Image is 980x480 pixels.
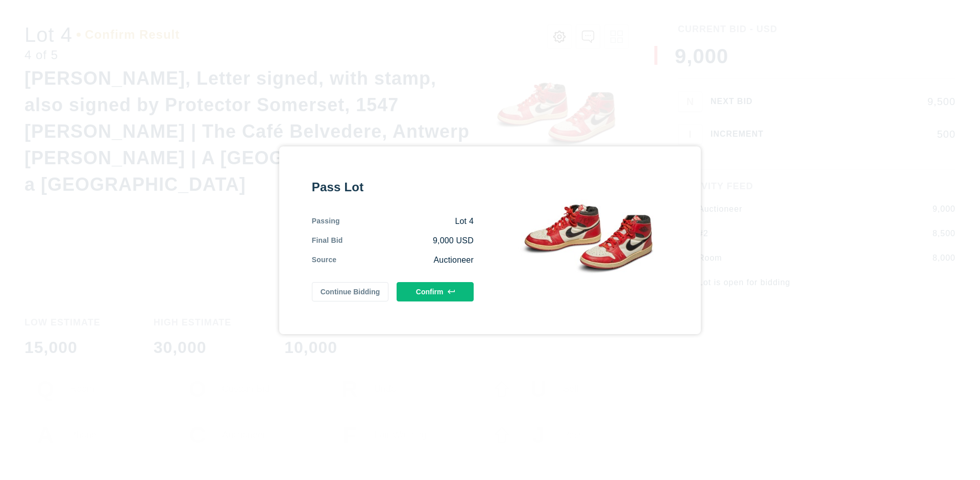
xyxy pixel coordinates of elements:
[312,216,340,227] div: Passing
[397,282,474,301] button: Confirm
[340,216,474,227] div: Lot 4
[312,235,343,246] div: Final Bid
[343,235,474,246] div: 9,000 USD
[336,255,474,266] div: Auctioneer
[312,282,389,301] button: Continue Bidding
[312,255,337,266] div: Source
[312,179,474,195] div: Pass Lot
